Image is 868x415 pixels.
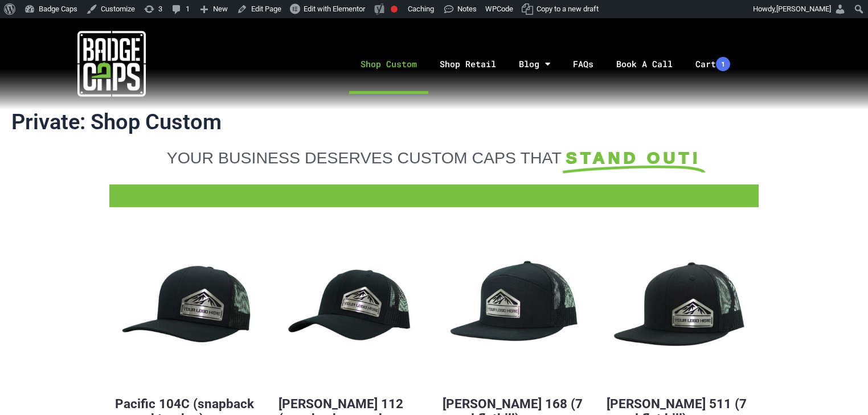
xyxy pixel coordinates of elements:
[607,236,753,382] button: BadgeCaps - Richardson 511
[776,5,831,13] span: [PERSON_NAME]
[428,34,507,94] a: Shop Retail
[443,236,589,382] button: BadgeCaps - Richardson 168
[391,6,398,13] div: Focus keyphrase not set
[562,34,605,94] a: FAQs
[605,34,684,94] a: Book A Call
[349,34,428,94] a: Shop Custom
[167,149,562,167] span: YOUR BUSINESS DESERVES CUSTOM CAPS THAT
[109,190,759,196] a: FFD BadgeCaps Fire Department Custom unique apparel
[11,109,857,135] h1: Private: Shop Custom
[279,236,425,382] button: BadgeCaps - Richardson 112
[684,34,742,94] a: Cart1
[115,148,753,167] a: YOUR BUSINESS DESERVES CUSTOM CAPS THAT STAND OUT!
[223,34,868,94] nav: Menu
[304,5,365,13] span: Edit with Elementor
[77,30,146,98] img: badgecaps white logo with green acccent
[115,236,261,382] button: BadgeCaps - Pacific 104C
[507,34,562,94] a: Blog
